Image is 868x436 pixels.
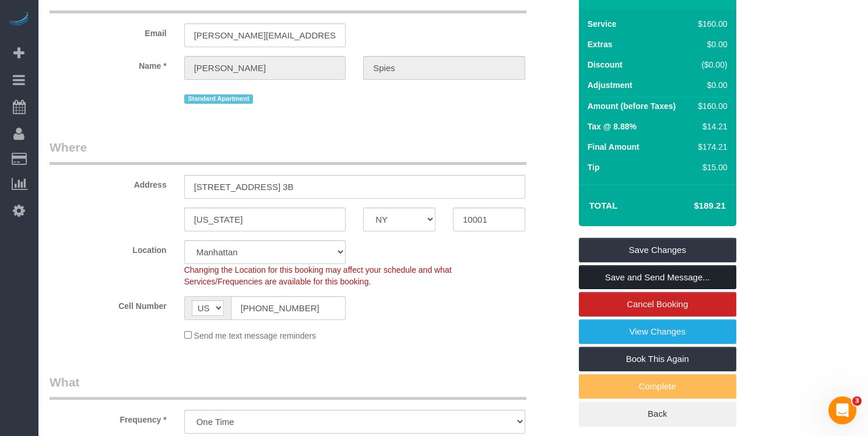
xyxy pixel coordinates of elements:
[693,79,727,91] div: $0.00
[589,201,618,210] strong: Total
[194,331,316,340] span: Send me text message reminders
[41,410,175,426] label: Frequency *
[41,23,175,39] label: Email
[588,18,617,30] label: Service
[41,296,175,312] label: Cell Number
[659,201,725,211] h4: $189.21
[453,208,525,231] input: Zip Code
[588,79,632,91] label: Adjustment
[588,161,600,173] label: Tip
[579,265,736,290] a: Save and Send Message...
[852,396,862,406] span: 3
[579,319,736,344] a: View Changes
[693,18,727,30] div: $160.00
[588,59,623,71] label: Discount
[693,38,727,50] div: $0.00
[363,56,525,80] input: Last Name
[579,238,736,262] a: Save Changes
[579,292,736,317] a: Cancel Booking
[588,38,613,50] label: Extras
[184,23,346,47] input: Email
[50,374,526,400] legend: What
[7,12,30,28] img: Automaid Logo
[693,121,727,132] div: $14.21
[184,208,346,231] input: City
[693,161,727,173] div: $15.00
[579,402,736,426] a: Back
[184,56,346,80] input: First Name
[588,121,637,132] label: Tax @ 8.88%
[579,347,736,371] a: Book This Again
[184,265,452,286] span: Changing the Location for this booking may affect your schedule and what Services/Frequencies are...
[50,139,526,165] legend: Where
[41,240,175,256] label: Location
[231,296,346,320] input: Cell Number
[41,175,175,191] label: Address
[693,141,727,153] div: $174.21
[588,141,639,153] label: Final Amount
[588,100,676,112] label: Amount (before Taxes)
[41,56,175,72] label: Name *
[184,94,254,104] span: Standard Apartment
[693,100,727,112] div: $160.00
[693,59,727,71] div: ($0.00)
[828,396,856,424] iframe: Intercom live chat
